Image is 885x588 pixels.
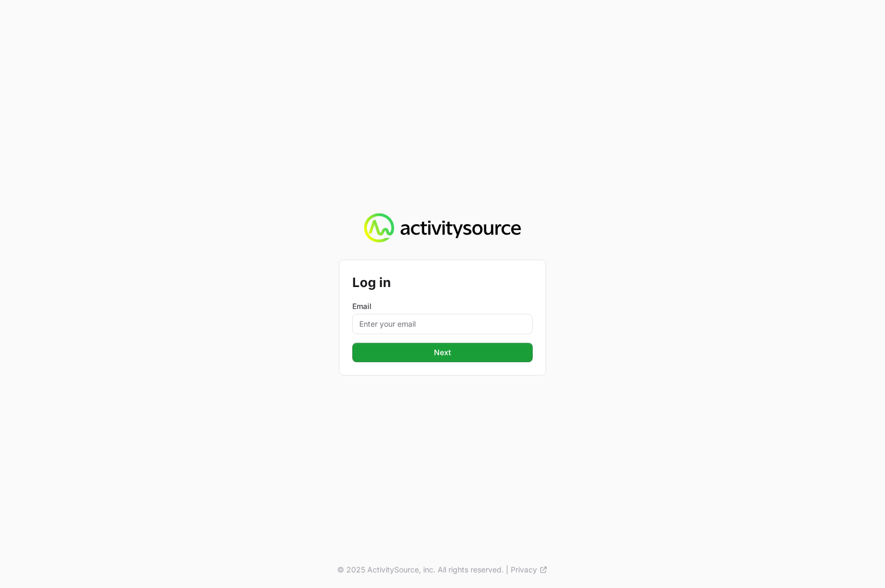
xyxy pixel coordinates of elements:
[506,564,509,575] span: |
[352,314,533,334] input: Enter your email
[434,346,451,359] span: Next
[511,564,548,575] a: Privacy
[352,273,533,292] h2: Log in
[352,343,533,362] button: Next
[352,301,533,312] label: Email
[337,564,504,575] p: © 2025 ActivitySource, inc. All rights reserved.
[364,213,520,243] img: Activity Source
